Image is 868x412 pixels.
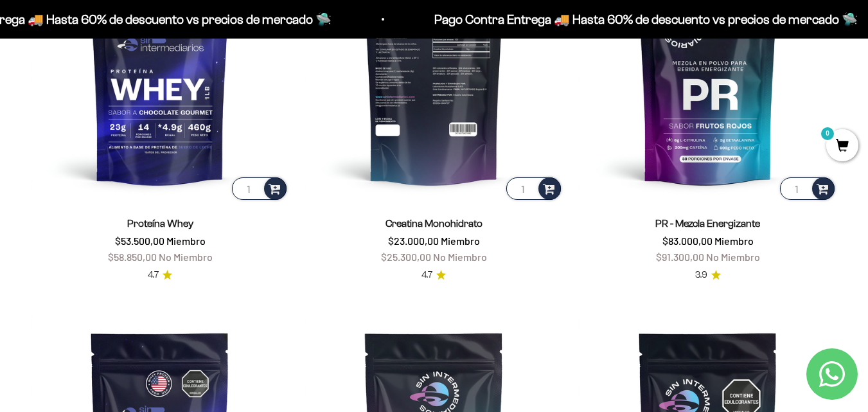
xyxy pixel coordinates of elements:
span: No Miembro [159,251,213,263]
span: No Miembro [433,251,487,263]
a: 3.93.9 de 5.0 estrellas [695,268,721,282]
a: Creatina Monohidrato [385,218,483,229]
a: 0 [826,139,858,154]
span: Miembro [714,235,754,247]
mark: 0 [820,126,835,141]
span: 4.7 [148,268,159,282]
span: $58.850,00 [108,251,157,263]
span: $25.300,00 [381,251,431,263]
a: Proteína Whey [127,218,193,229]
span: Miembro [441,235,480,247]
a: 4.74.7 de 5.0 estrellas [148,268,172,282]
span: $53.500,00 [115,235,164,247]
span: 3.9 [695,268,707,282]
span: 4.7 [421,268,432,282]
p: Pago Contra Entrega 🚚 Hasta 60% de descuento vs precios de mercado 🛸 [432,9,856,30]
span: $83.000,00 [662,235,713,247]
span: Miembro [166,235,206,247]
span: $91.300,00 [656,251,704,263]
span: $23.000,00 [388,235,439,247]
a: 4.74.7 de 5.0 estrellas [421,268,446,282]
span: No Miembro [706,251,760,263]
a: PR - Mezcla Energizante [655,218,760,229]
